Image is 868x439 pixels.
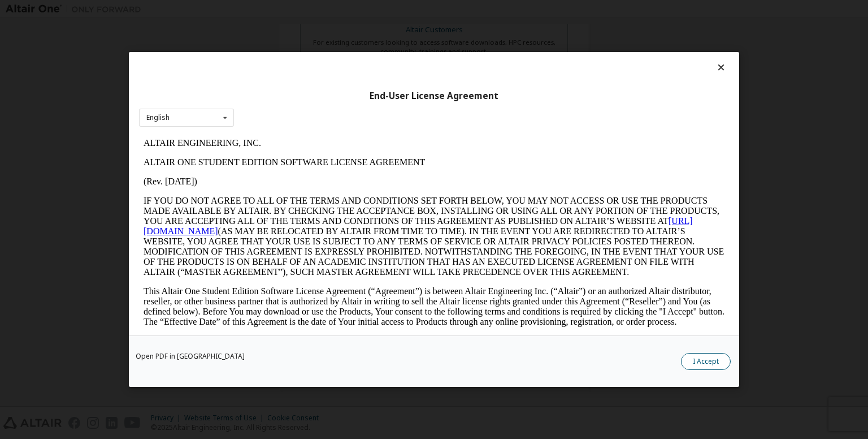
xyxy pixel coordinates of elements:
button: I Accept [681,353,731,370]
a: [URL][DOMAIN_NAME] [5,83,554,102]
p: (Rev. [DATE]) [5,43,585,53]
p: IF YOU DO NOT AGREE TO ALL OF THE TERMS AND CONDITIONS SET FORTH BELOW, YOU MAY NOT ACCESS OR USE... [5,62,585,144]
div: End-User License Agreement [139,91,729,102]
div: English [146,114,170,121]
p: ALTAIR ENGINEERING, INC. [5,5,585,15]
p: This Altair One Student Edition Software License Agreement (“Agreement”) is between Altair Engine... [5,153,585,193]
a: Open PDF in [GEOGRAPHIC_DATA] [136,353,245,360]
p: ALTAIR ONE STUDENT EDITION SOFTWARE LICENSE AGREEMENT [5,24,585,34]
